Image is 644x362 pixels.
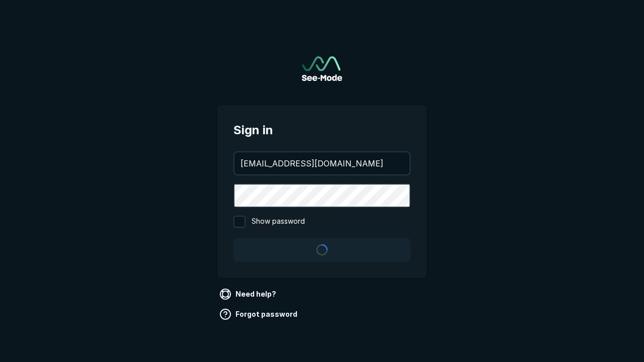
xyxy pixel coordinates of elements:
input: your@email.com [234,152,410,174]
a: Need help? [217,286,280,302]
a: Go to sign in [302,56,342,81]
img: See-Mode Logo [302,56,342,81]
span: Sign in [233,121,411,139]
a: Forgot password [217,306,301,322]
span: Show password [252,216,305,228]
